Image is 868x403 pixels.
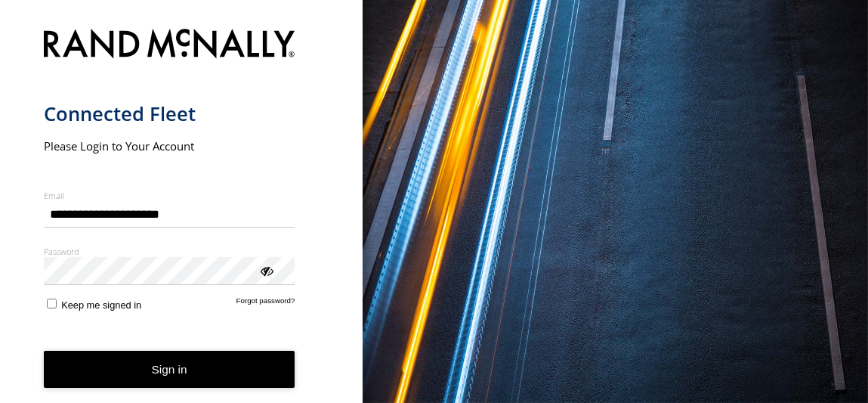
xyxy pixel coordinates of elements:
span: Keep me signed in [61,299,141,311]
img: Rand McNally [44,26,295,64]
div: ViewPassword [258,262,273,277]
button: Sign in [44,351,295,388]
h1: Connected Fleet [44,101,295,126]
a: Forgot password? [236,296,295,311]
label: Password [44,246,295,257]
label: Email [44,190,295,201]
h2: Please Login to Your Account [44,138,295,153]
input: Keep me signed in [47,299,57,308]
